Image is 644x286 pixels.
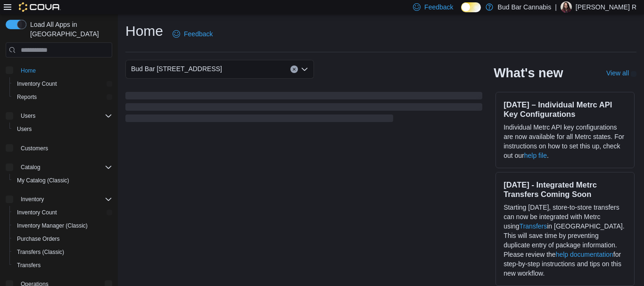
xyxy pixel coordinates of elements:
[13,78,112,90] span: Inventory Count
[424,2,453,12] span: Feedback
[606,69,636,77] a: View allExternal link
[9,174,116,187] button: My Catalog (Classic)
[13,260,112,271] span: Transfers
[13,246,112,258] span: Transfers (Classic)
[290,65,298,73] button: Clear input
[9,90,116,104] button: Reports
[13,123,112,135] span: Users
[125,94,482,124] span: Loading
[19,2,61,12] img: Cova
[13,207,61,218] a: Inventory Count
[9,219,116,232] button: Inventory Manager (Classic)
[17,235,60,243] span: Purchase Orders
[21,112,35,120] span: Users
[17,194,112,205] span: Inventory
[17,110,39,122] button: Users
[9,232,116,245] button: Purchase Orders
[504,123,627,160] p: Individual Metrc API key configurations are now available for all Metrc states. For instructions ...
[17,162,44,173] button: Catalog
[13,233,64,245] a: Purchase Orders
[17,177,69,184] span: My Catalog (Classic)
[17,222,88,229] span: Inventory Manager (Classic)
[17,65,40,76] a: Home
[13,175,73,186] a: My Catalog (Classic)
[184,29,213,39] span: Feedback
[9,259,116,272] button: Transfers
[13,78,61,90] a: Inventory Count
[17,261,41,269] span: Transfers
[556,251,613,258] a: help documentation
[17,248,64,256] span: Transfers (Classic)
[504,180,627,199] h3: [DATE] - Integrated Metrc Transfers Coming Soon
[26,20,112,39] span: Load All Apps in [GEOGRAPHIC_DATA]
[9,206,116,219] button: Inventory Count
[17,80,57,88] span: Inventory Count
[13,246,68,258] a: Transfers (Classic)
[125,22,163,41] h1: Home
[9,123,116,136] button: Users
[561,1,572,13] div: Kellie R
[494,65,563,81] h2: What's new
[17,209,57,216] span: Inventory Count
[9,77,116,90] button: Inventory Count
[2,161,116,174] button: Catalog
[17,143,52,154] a: Customers
[17,125,32,133] span: Users
[461,2,481,12] input: Dark Mode
[17,93,37,101] span: Reports
[17,194,48,205] button: Inventory
[576,1,636,13] p: [PERSON_NAME] R
[13,91,41,103] a: Reports
[13,91,112,103] span: Reports
[13,220,112,231] span: Inventory Manager (Classic)
[2,193,116,206] button: Inventory
[13,175,112,186] span: My Catalog (Classic)
[13,207,112,218] span: Inventory Count
[2,109,116,123] button: Users
[21,67,36,74] span: Home
[17,162,112,173] span: Catalog
[21,145,48,152] span: Customers
[13,220,91,231] a: Inventory Manager (Classic)
[9,245,116,259] button: Transfers (Classic)
[2,141,116,155] button: Customers
[13,233,112,245] span: Purchase Orders
[13,260,44,271] a: Transfers
[631,71,636,77] svg: External link
[21,196,44,203] span: Inventory
[21,163,40,171] span: Catalog
[504,100,627,119] h3: [DATE] – Individual Metrc API Key Configurations
[17,64,112,76] span: Home
[131,63,222,74] span: Bud Bar [STREET_ADDRESS]
[17,142,112,154] span: Customers
[13,123,35,135] a: Users
[17,110,112,122] span: Users
[301,65,308,73] button: Open list of options
[504,203,627,278] p: Starting [DATE], store-to-store transfers can now be integrated with Metrc using in [GEOGRAPHIC_D...
[520,222,547,230] a: Transfers
[524,152,547,159] a: help file
[498,1,552,13] p: Bud Bar Cannabis
[2,63,116,77] button: Home
[169,25,216,43] a: Feedback
[555,1,557,13] p: |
